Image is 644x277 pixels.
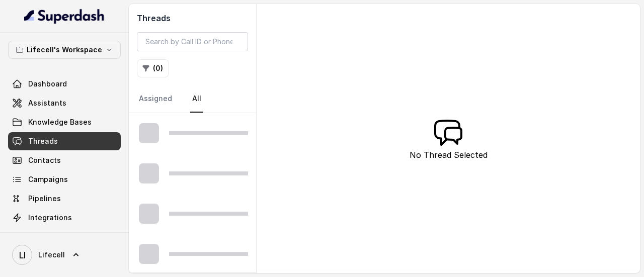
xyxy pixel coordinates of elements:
button: (0) [137,59,169,77]
span: Threads [28,136,58,146]
a: Lifecell [8,241,121,269]
a: Dashboard [8,75,121,93]
a: Pipelines [8,190,121,208]
a: Contacts [8,151,121,169]
span: Contacts [28,155,61,165]
text: LI [19,250,26,260]
span: Integrations [28,213,72,223]
a: All [190,85,203,113]
a: Integrations [8,209,121,227]
span: Pipelines [28,194,61,204]
span: Knowledge Bases [28,117,92,127]
a: Assigned [137,85,174,113]
span: API Settings [28,232,72,242]
img: light.svg [24,8,105,24]
a: Threads [8,132,121,150]
nav: Tabs [137,85,248,113]
a: Assistants [8,94,121,112]
button: Lifecell's Workspace [8,41,121,59]
a: Campaigns [8,170,121,189]
a: API Settings [8,228,121,246]
h2: Threads [137,12,248,24]
span: Assistants [28,98,66,108]
a: Knowledge Bases [8,113,121,131]
span: Dashboard [28,79,67,89]
p: Lifecell's Workspace [27,44,102,56]
span: Campaigns [28,174,68,184]
p: No Thread Selected [410,149,488,161]
span: Lifecell [38,250,65,260]
input: Search by Call ID or Phone Number [137,32,248,51]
